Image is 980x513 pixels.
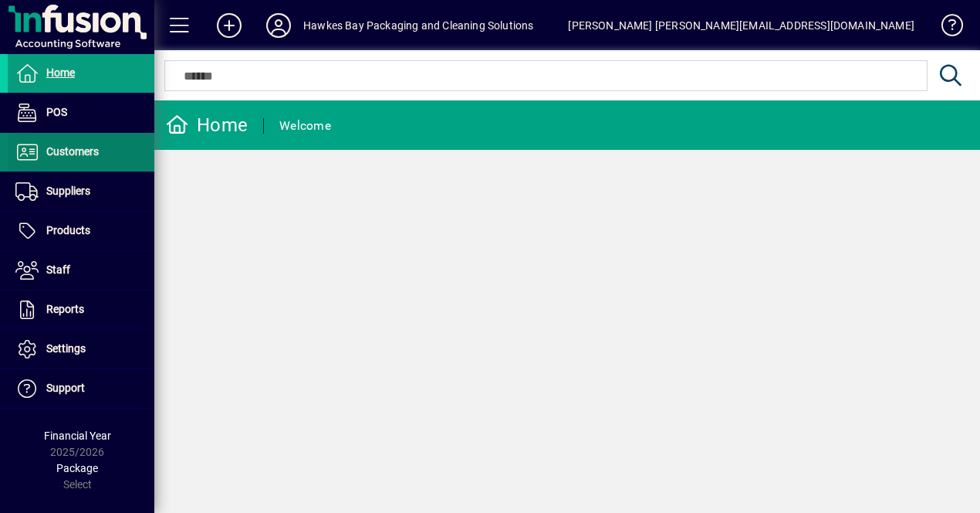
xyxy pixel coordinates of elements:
div: Home [166,113,248,138]
span: Reports [46,303,84,315]
span: Products [46,224,90,236]
div: Hawkes Bay Packaging and Cleaning Solutions [303,13,534,38]
span: Support [46,382,85,394]
span: Settings [46,342,86,355]
div: [PERSON_NAME] [PERSON_NAME][EMAIL_ADDRESS][DOMAIN_NAME] [568,13,914,38]
span: Customers [46,145,99,158]
button: Add [204,12,254,39]
div: Welcome [279,114,331,138]
a: Support [8,369,154,408]
span: Home [46,66,75,79]
span: Package [56,462,98,474]
button: Profile [254,12,303,39]
a: Customers [8,133,154,172]
span: Staff [46,263,70,276]
a: Staff [8,251,154,290]
a: Products [8,212,154,250]
a: Reports [8,290,154,329]
a: Settings [8,330,154,369]
a: Suppliers [8,172,154,211]
a: POS [8,93,154,132]
span: Suppliers [46,185,90,197]
span: Financial Year [44,430,111,442]
span: POS [46,106,67,118]
a: Knowledge Base [930,3,961,53]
